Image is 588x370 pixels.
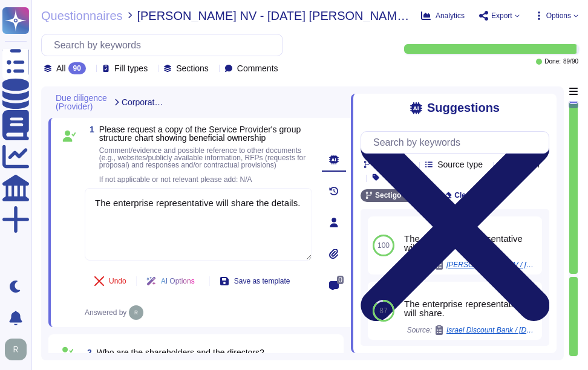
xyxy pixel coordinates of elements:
[122,98,167,106] span: Corporate structure
[210,269,300,293] button: Save as template
[99,125,301,143] span: Please request a copy of the Service Provider's group structure chart showing beneficial ownership
[161,277,195,285] span: AI Options
[546,12,571,19] span: Options
[109,277,126,285] span: Undo
[421,11,465,21] button: Analytics
[379,307,387,314] span: 87
[491,12,512,19] span: Export
[48,34,283,56] input: Search by keywords
[2,336,35,363] button: user
[97,348,264,357] span: Who are the shareholders and the directors?
[129,305,143,320] img: user
[563,59,578,65] span: 89 / 90
[544,59,561,65] span: Done:
[56,64,66,73] span: All
[85,309,126,316] span: Answered by
[5,339,27,360] img: user
[68,62,86,74] div: 90
[337,276,344,284] span: 0
[377,242,390,249] span: 100
[82,348,92,357] span: 2
[85,188,312,261] textarea: The enterprise representative will share the details.
[176,64,209,73] span: Sections
[99,146,305,184] span: Comment/evidence and possible reference to other documents (e.g., websites/publicly available inf...
[85,269,136,293] button: Undo
[114,64,148,73] span: Fill types
[367,132,549,153] input: Search by keywords
[56,94,112,111] span: Due diligence (Provider)
[137,10,411,22] span: [PERSON_NAME] NV - [DATE] [PERSON_NAME] [PERSON_NAME] Due Diligence Template 3rd Party
[436,12,465,19] span: Analytics
[234,277,290,285] span: Save as template
[237,64,278,73] span: Comments
[85,125,94,134] span: 1
[41,10,123,22] span: Questionnaires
